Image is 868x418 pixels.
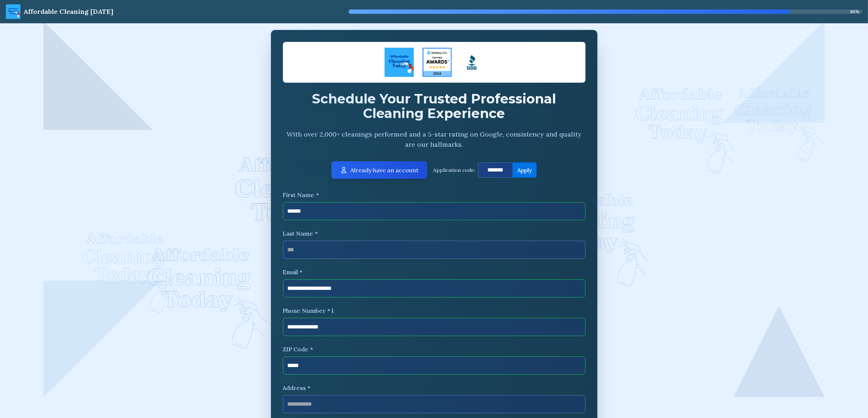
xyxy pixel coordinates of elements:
[332,307,334,314] span: ℹ
[283,306,334,315] label: Phone Number *
[283,229,585,238] label: Last Name *
[283,129,585,150] p: With over 2,000+ cleanings performed and a 5-star rating on Google, consistency and quality are o...
[283,190,585,199] label: First Name *
[6,4,20,19] img: ACT Logo
[283,91,585,121] h2: Schedule Your Trusted Professional Cleaning Experience
[283,268,585,276] label: Email *
[23,7,113,17] div: Affordable Cleaning [DATE]
[458,48,487,77] img: Logo Square
[331,161,427,179] button: Already have an account
[850,9,859,15] span: 86 %
[423,48,452,77] img: Four Seasons Cleaning
[283,345,585,354] label: ZIP Code *
[283,383,585,392] label: Address *
[385,48,414,77] img: ACT Logo
[433,166,475,174] p: Application code:
[513,162,537,178] button: Apply
[283,306,334,316] div: Phone Number *ℹ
